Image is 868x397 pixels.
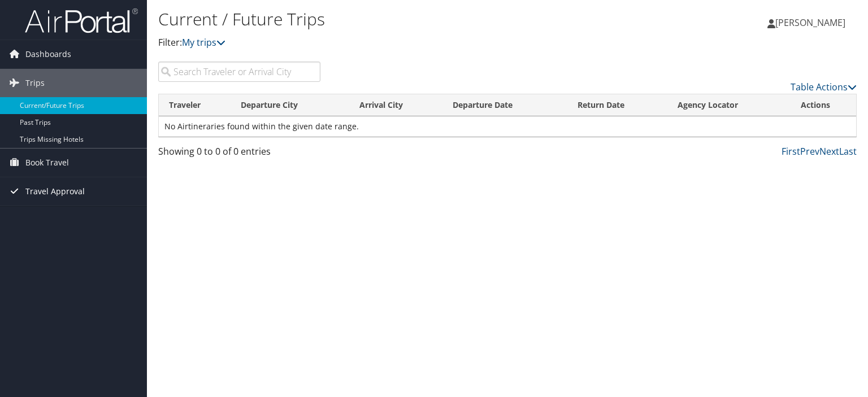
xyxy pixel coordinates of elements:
a: My trips [182,36,225,49]
th: Departure City: activate to sort column ascending [231,94,349,116]
th: Agency Locator: activate to sort column ascending [667,94,790,116]
th: Arrival City: activate to sort column ascending [349,94,442,116]
img: airportal-logo.png [25,7,138,34]
span: Dashboards [25,40,71,68]
th: Departure Date: activate to sort column descending [442,94,567,116]
span: Book Travel [25,149,69,177]
a: Last [839,145,857,158]
div: Showing 0 to 0 of 0 entries [158,145,320,164]
th: Traveler: activate to sort column ascending [159,94,231,116]
span: Travel Approval [25,177,85,206]
a: Next [819,145,839,158]
a: Table Actions [791,81,857,93]
span: [PERSON_NAME] [775,16,845,29]
th: Actions [791,94,856,116]
a: [PERSON_NAME] [767,6,857,40]
span: Trips [25,69,45,97]
a: First [782,145,800,158]
th: Return Date: activate to sort column ascending [567,94,667,116]
a: Prev [800,145,819,158]
td: No Airtineraries found within the given date range. [159,116,856,137]
h1: Current / Future Trips [158,7,624,31]
p: Filter: [158,36,624,50]
input: Search Traveler or Arrival City [158,62,320,82]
